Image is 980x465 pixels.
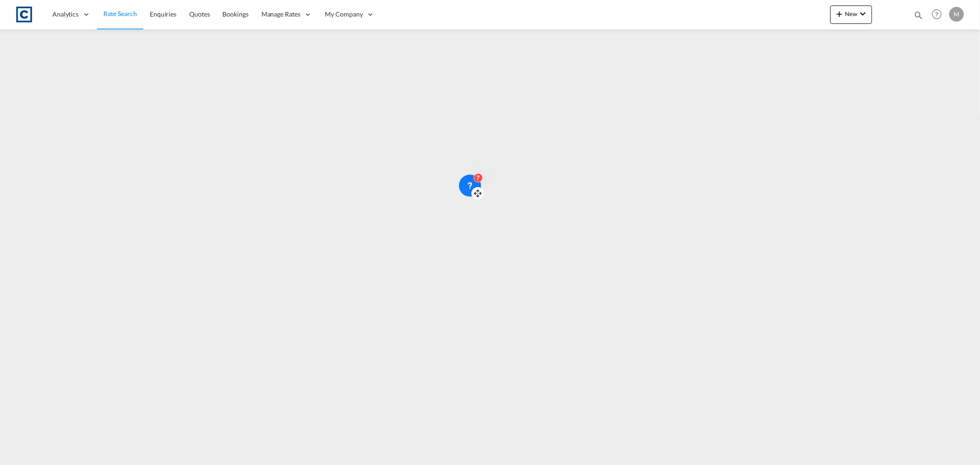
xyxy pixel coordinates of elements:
[949,7,964,22] div: M
[857,8,868,19] md-icon: icon-chevron-down
[929,6,949,23] div: Help
[325,10,363,19] span: My Company
[52,10,79,19] span: Analytics
[830,6,872,24] button: icon-plus 400-fgNewicon-chevron-down
[834,8,845,19] md-icon: icon-plus 400-fg
[223,10,249,18] span: Bookings
[103,10,137,17] span: Rate Search
[150,10,176,18] span: Enquiries
[929,6,945,22] span: Help
[14,4,34,25] img: 1fdb9190129311efbfaf67cbb4249bed.jpeg
[913,10,923,20] md-icon: icon-magnify
[913,10,923,24] div: icon-magnify
[261,10,300,19] span: Manage Rates
[834,10,868,17] span: New
[189,10,210,18] span: Quotes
